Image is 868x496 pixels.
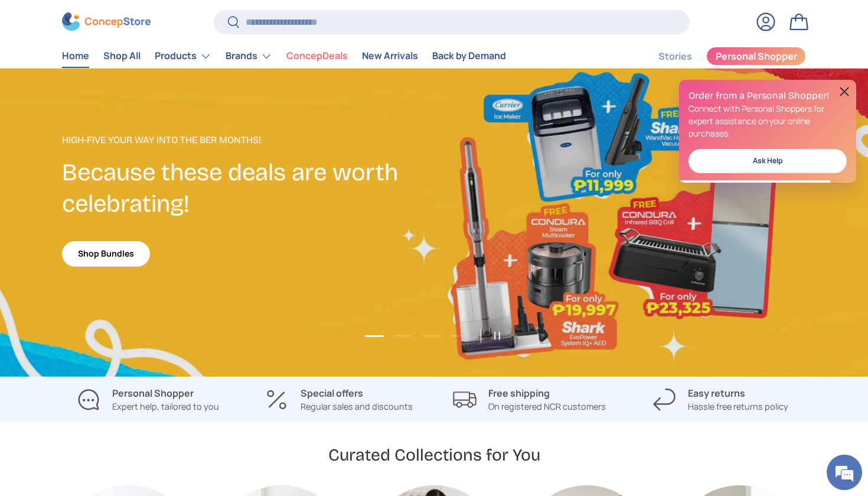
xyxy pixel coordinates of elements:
[328,444,540,466] h2: Curated Collections for You
[443,386,615,413] a: Free shipping On registered NCR customers
[688,387,745,400] strong: Easy returns
[148,44,218,68] summary: Products
[218,44,279,68] summary: Brands
[432,45,506,68] a: Back by Demand
[716,52,797,61] span: Personal Shopper
[706,47,806,66] a: Personal Shopper
[688,149,847,173] a: Ask Help
[112,400,219,413] p: Expert help, tailored to you
[62,241,150,267] a: Shop Bundles
[630,44,806,68] nav: Secondary
[112,387,194,400] strong: Personal Shopper
[301,400,413,413] p: Regular sales and discounts
[688,400,788,413] p: Hassle free returns policy
[362,45,418,68] a: New Arrivals
[634,386,806,413] a: Easy returns Hassle free returns policy
[103,45,141,68] a: Shop All
[62,386,234,413] a: Personal Shopper Expert help, tailored to you
[488,400,606,413] p: On registered NCR customers
[62,157,434,219] h2: Because these deals are worth celebrating!
[301,387,363,400] strong: Special offers
[62,45,89,68] a: Home
[658,45,692,68] a: Stories
[62,133,434,147] p: High-Five Your Way Into the Ber Months!
[286,45,348,68] a: ConcepDeals
[488,387,550,400] strong: Free shipping
[62,44,506,68] nav: Primary
[62,13,151,31] img: ConcepStore
[253,386,425,413] a: Special offers Regular sales and discounts
[688,89,847,102] h2: Order from a Personal Shopper!
[688,102,847,140] p: Connect with Personal Shoppers for expert assistance on your online purchases.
